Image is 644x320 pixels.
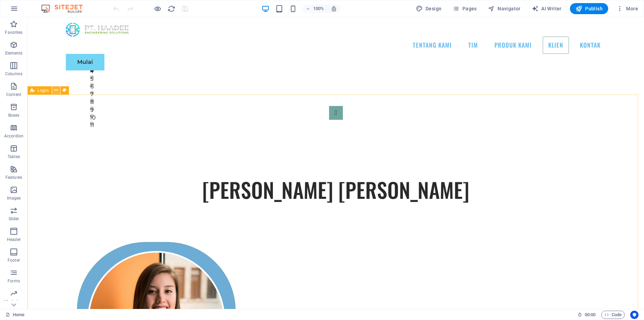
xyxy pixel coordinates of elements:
button: 4 [62,50,67,55]
p: Slider [9,216,19,222]
button: AI Writer [529,3,564,14]
button: 11 [62,104,67,108]
p: Columns [5,71,22,77]
span: Code [604,311,622,319]
p: Header [7,237,21,242]
p: Features [6,175,22,180]
img: Editor Logo [40,4,91,13]
button: Click here to leave preview mode and continue editing [153,4,162,13]
p: Favorites [5,30,22,35]
button: Pages [450,3,479,14]
button: Design [413,3,444,14]
span: AI Writer [532,5,562,12]
span: Navigator [488,5,521,12]
p: Elements [5,50,23,56]
span: 00 00 [585,311,595,319]
button: Code [601,311,625,319]
span: More [616,5,638,12]
i: Reload page [167,5,175,13]
span: Pages [452,5,477,12]
p: Accordion [4,133,23,139]
i: On resize automatically adjust zoom level to fit chosen device. [331,6,337,12]
button: Publish [570,3,608,14]
button: 7 [62,74,67,78]
button: Usercentrics [630,311,638,319]
button: 9 [62,89,67,93]
p: Marketing [4,299,23,304]
div: Design (Ctrl+Alt+Y) [413,3,444,14]
button: 10 [62,97,67,101]
p: Footer [8,258,20,263]
span: Design [416,5,442,12]
h6: Session time [577,311,596,319]
p: Content [6,92,21,97]
p: Images [7,195,21,201]
button: 8 [62,81,67,85]
button: 6 [62,66,67,70]
span: Logos [38,88,49,93]
button: reload [167,4,175,13]
button: 5 [62,58,67,62]
button: Navigator [485,3,523,14]
span: : [590,312,591,317]
p: Tables [8,154,20,159]
a: Click to cancel selection. Double-click to open Pages [6,311,24,319]
span: Publish [575,5,603,12]
button: 100% [303,4,327,13]
p: Boxes [8,113,20,118]
p: Forms [8,278,20,284]
button: More [614,3,641,14]
h6: 100% [313,4,324,13]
